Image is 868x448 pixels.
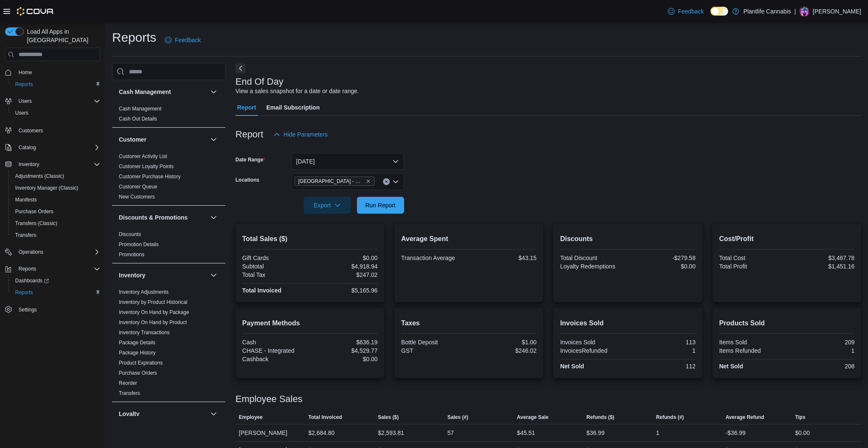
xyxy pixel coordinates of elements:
[15,277,49,284] span: Dashboards
[237,99,256,116] span: Report
[794,6,796,16] p: |
[517,428,535,438] div: $45.51
[119,289,169,295] span: Inventory Adjustments
[311,271,378,278] div: $247.02
[119,340,155,346] a: Package Details
[266,99,320,116] span: Email Subscription
[12,171,67,181] a: Adjustments (Classic)
[119,271,145,279] h3: Inventory
[710,7,728,16] input: Dark Mode
[236,424,305,441] div: [PERSON_NAME]
[242,356,308,362] div: Cashback
[8,170,104,182] button: Adjustments (Classic)
[119,329,170,336] span: Inventory Transactions
[311,287,378,294] div: $5,165.96
[119,184,157,190] a: Customer Queue
[119,349,155,356] span: Package History
[401,255,467,261] div: Transaction Average
[236,87,359,96] div: View a sales snapshot for a date or date range.
[119,241,159,248] span: Promotion Details
[630,347,696,354] div: 1
[8,217,104,229] button: Transfers (Classic)
[12,171,100,181] span: Adjustments (Classic)
[12,218,61,228] a: Transfers (Classic)
[15,81,33,88] span: Reports
[15,247,100,257] span: Operations
[8,275,104,287] a: Dashboards
[12,108,100,118] span: Users
[12,276,52,286] a: Dashboards
[119,194,155,200] a: New Customers
[17,7,54,16] img: Cova
[295,177,375,186] span: Calgary - Mahogany Market
[236,156,265,163] label: Date Range
[239,414,263,421] span: Employee
[656,414,684,421] span: Refunds (#)
[2,95,104,107] button: Users
[119,299,188,306] span: Inventory by Product Historical
[119,410,139,418] h3: Loyalty
[24,27,100,44] span: Load All Apps in [GEOGRAPHIC_DATA]
[119,153,167,159] a: Customer Activity List
[15,208,54,215] span: Purchase Orders
[119,116,157,122] a: Cash Out Details
[242,263,308,270] div: Subtotal
[15,142,39,153] button: Catalog
[119,309,189,315] a: Inventory On Hand by Package
[560,234,695,244] h2: Discounts
[560,347,626,354] div: InvoicesRefunded
[15,96,100,106] span: Users
[19,144,36,151] span: Catalog
[2,246,104,258] button: Operations
[311,255,378,261] div: $0.00
[5,63,100,338] nav: Complex example
[242,271,308,278] div: Total Tax
[209,409,219,419] button: Loyalty
[119,309,189,316] span: Inventory On Hand by Package
[12,287,100,298] span: Reports
[12,195,100,205] span: Manifests
[12,207,57,217] a: Purchase Orders
[630,263,696,270] div: $0.00
[119,213,188,222] h3: Discounts & Promotions
[15,67,100,78] span: Home
[12,79,100,89] span: Reports
[119,289,169,295] a: Inventory Adjustments
[8,107,104,119] button: Users
[15,125,100,135] span: Customers
[719,363,743,370] strong: Net Sold
[15,142,100,153] span: Catalog
[19,127,43,134] span: Customers
[242,339,308,346] div: Cash
[587,414,614,421] span: Refunds ($)
[447,414,468,421] span: Sales (#)
[392,178,399,185] button: Open list of options
[119,339,155,346] span: Package Details
[119,251,145,258] span: Promotions
[119,135,207,144] button: Customer
[726,428,745,438] div: -$36.99
[8,182,104,194] button: Inventory Manager (Classic)
[15,264,40,274] button: Reports
[119,241,159,247] a: Promotion Details
[8,78,104,90] button: Reports
[119,370,157,376] a: Purchase Orders
[378,428,404,438] div: $2,593.81
[664,3,707,20] a: Feedback
[795,428,810,438] div: $0.00
[209,134,219,145] button: Customer
[587,428,605,438] div: $36.99
[2,158,104,170] button: Inventory
[401,234,536,244] h2: Average Spent
[119,105,161,112] span: Cash Management
[378,414,399,421] span: Sales ($)
[517,414,549,421] span: Average Sale
[119,319,187,325] a: Inventory On Hand by Product
[12,79,36,89] a: Reports
[308,428,335,438] div: $2,684.80
[560,339,626,346] div: Invoices Sold
[15,220,57,227] span: Transfers (Classic)
[12,195,40,205] a: Manifests
[630,363,696,370] div: 112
